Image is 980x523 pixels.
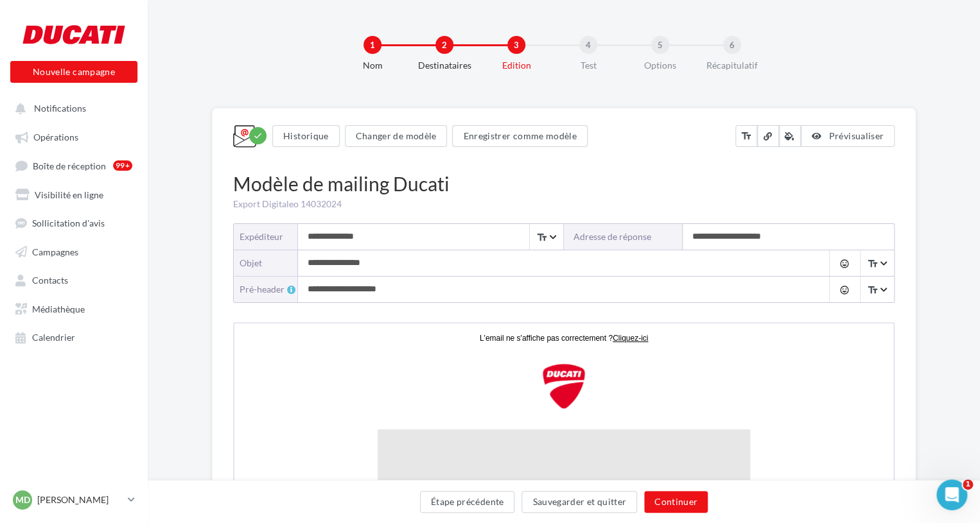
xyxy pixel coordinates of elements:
[8,239,140,262] a: Campagnes
[293,359,365,371] a: Ajouter un lien
[249,127,267,144] div: Modifications enregistrées
[233,170,895,198] div: Modèle de mailing Ducati
[8,325,140,348] a: Calendrier
[32,303,85,314] span: Médiathèque
[32,332,75,343] span: Calendrier
[317,300,342,313] strong: Titre
[253,131,263,141] i: check
[35,189,103,200] span: Visibilité en ligne
[33,160,106,171] span: Boîte de réception
[547,59,629,72] div: Test
[15,493,30,506] span: MD
[8,182,140,205] a: Visibilité en ligne
[307,39,352,87] img: Ducati_Shield_2D_W.png
[564,224,683,250] label: Adresse de réponse
[32,246,78,257] span: Campagnes
[723,36,741,54] div: 6
[37,493,123,506] p: [PERSON_NAME]
[860,277,893,302] span: Select box activate
[403,59,486,72] div: Destinataires
[867,284,879,296] i: text_fields
[420,491,515,513] button: Étape précédente
[860,250,893,276] span: Select box activate
[839,259,850,269] i: tag_faces
[521,491,637,513] button: Sauvegarder et quitter
[319,474,340,495] img: twitter
[33,132,78,142] span: Opérations
[8,153,140,177] a: Boîte de réception99+
[240,257,288,270] div: objet
[829,277,859,302] button: tag_faces
[292,474,313,495] img: facebook
[529,224,563,250] span: Select box activate
[345,125,448,147] button: Changer de modèle
[452,125,587,147] button: Enregistrer comme modèle
[735,125,757,147] button: text_fields
[378,10,414,19] a: Cliquez-ici
[10,488,137,512] a: MD [PERSON_NAME]
[579,36,597,54] div: 4
[839,285,850,295] i: tag_faces
[536,231,548,244] i: text_fields
[233,198,895,210] div: Export Digitaleo 14032024
[963,479,973,490] span: 1
[146,323,512,333] p: Ajouter du texte
[644,491,708,513] button: Continuer
[8,96,135,119] button: Notifications
[331,59,414,72] div: Nom
[936,479,967,510] iframe: Intercom live chat
[867,257,879,270] i: text_fields
[507,36,525,54] div: 3
[113,160,132,171] div: 99+
[8,210,140,234] a: Sollicitation d'avis
[363,36,381,54] div: 1
[378,10,414,19] u: Cliquez-ici
[475,59,557,72] div: Edition
[435,36,453,54] div: 2
[828,130,884,141] span: Prévisualiser
[740,130,752,142] i: text_fields
[829,250,859,276] button: tag_faces
[346,474,367,495] img: instagram
[240,230,288,243] div: Expéditeur
[8,124,140,148] a: Opérations
[8,296,140,320] a: Médiathèque
[691,59,773,72] div: Récapitulatif
[619,59,701,72] div: Options
[10,61,137,83] button: Nouvelle campagne
[245,10,378,19] span: L'email ne s'affiche pas correctement ?
[801,125,895,147] button: Prévisualiser
[32,275,68,286] span: Contacts
[240,283,298,296] div: Pré-header
[651,36,669,54] div: 5
[32,218,105,228] span: Sollicitation d'avis
[8,268,140,291] a: Contacts
[34,103,86,114] span: Notifications
[272,125,340,147] button: Historique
